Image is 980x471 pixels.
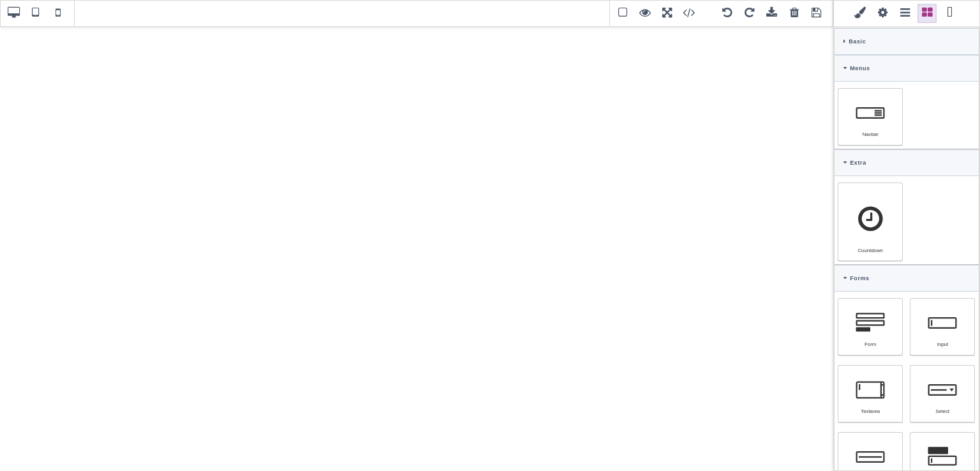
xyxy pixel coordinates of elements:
[917,341,967,347] div: Input
[910,365,975,422] div: Select
[845,408,895,414] div: Textarea
[835,149,979,176] div: Extra
[940,4,959,23] span: Open AI Assistant
[807,4,826,23] span: Save & Close
[845,248,895,253] div: Countdown
[835,265,979,292] div: Forms
[835,55,979,82] div: Menus
[838,183,903,261] div: Countdown
[680,4,715,23] span: View code
[917,408,967,414] div: Select
[845,131,895,137] div: Navbar
[838,88,903,146] div: Navbar
[845,341,895,347] div: Form
[838,298,903,355] div: Form
[658,4,677,23] span: Fullscreen
[895,4,914,23] span: Open Layer Manager
[835,28,979,55] div: Basic
[850,4,870,23] span: Open Style Manager
[635,4,655,23] span: Preview
[910,298,975,355] div: Input
[838,365,903,422] div: Textarea
[873,4,892,23] span: Settings
[613,4,632,23] span: View components
[917,4,937,23] span: Open Blocks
